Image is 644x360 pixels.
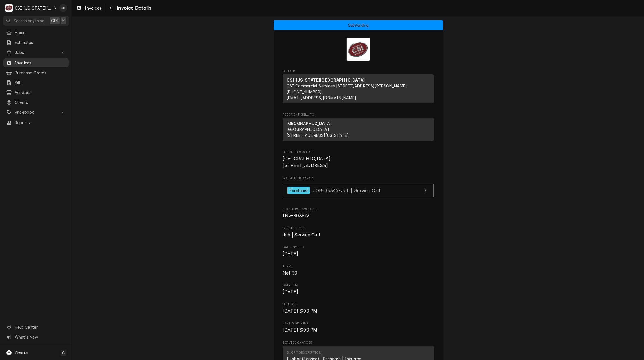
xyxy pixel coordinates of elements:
[287,127,349,138] span: [GEOGRAPHIC_DATA] [STREET_ADDRESS][US_STATE]
[15,89,66,95] span: Vendors
[5,4,13,12] div: C
[3,58,69,67] a: Invoices
[283,289,434,295] span: Date Due
[3,322,69,332] a: Go to Help Center
[283,113,434,117] span: Recipient (Bill To)
[287,78,365,82] strong: CSI [US_STATE][GEOGRAPHIC_DATA]
[15,350,28,355] span: Create
[283,270,297,276] span: Net 30
[274,20,443,30] div: Status
[3,68,69,77] a: Purchase Orders
[15,80,66,85] span: Bills
[3,48,69,57] a: Go to Jobs
[283,74,434,106] div: Sender
[106,3,115,12] button: Navigate back
[283,150,434,155] span: Service Location
[283,302,434,307] span: Sent On
[62,18,65,24] span: K
[283,321,434,326] span: Last Modified
[15,30,66,36] span: Home
[15,324,65,330] span: Help Center
[313,187,381,193] span: JOB-33345 • Job | Service Call
[346,38,370,61] img: Logo
[283,156,331,168] span: [GEOGRAPHIC_DATA] [STREET_ADDRESS]
[283,283,434,295] div: Date Due
[15,99,66,105] span: Clients
[283,245,434,250] span: Date Issued
[3,118,69,127] a: Reports
[15,109,57,115] span: Pricebook
[5,4,13,12] div: CSI Kansas City's Avatar
[283,150,434,169] div: Service Location
[51,18,58,24] span: Ctrl
[287,89,322,94] a: [PHONE_NUMBER]
[283,118,434,141] div: Recipient (Bill To)
[15,5,52,11] div: CSI [US_STATE][GEOGRAPHIC_DATA]
[287,187,310,194] div: Finalized
[283,327,434,333] span: Last Modified
[3,107,69,117] a: Go to Pricebook
[283,207,434,212] span: Roopairs Invoice ID
[283,113,434,143] div: Invoice Recipient
[283,270,434,276] span: Terms
[283,184,434,197] a: View Job
[3,88,69,97] a: Vendors
[3,28,69,37] a: Home
[283,308,317,314] span: [DATE] 3:00 PM
[287,95,356,100] a: [EMAIL_ADDRESS][DOMAIN_NAME]
[15,49,57,55] span: Jobs
[283,232,434,238] span: Service Type
[3,38,69,47] a: Estimates
[59,4,67,12] div: Joshua Bennett's Avatar
[283,118,434,143] div: Recipient (Bill To)
[3,16,69,26] button: Search anythingCtrlK
[283,264,434,269] span: Terms
[283,302,434,314] div: Sent On
[15,60,66,66] span: Invoices
[62,350,65,356] span: C
[283,327,317,333] span: [DATE] 3:00 PM
[283,207,434,219] div: Roopairs Invoice ID
[283,341,434,345] span: Service Charges
[283,74,434,103] div: Sender
[3,98,69,107] a: Clients
[283,232,320,238] span: Job | Service Call
[15,334,65,340] span: What's New
[283,251,434,257] span: Date Issued
[283,251,298,256] span: [DATE]
[85,5,101,11] span: Invoices
[283,264,434,276] div: Terms
[283,213,310,218] span: INV-303873
[15,39,66,45] span: Estimates
[283,226,434,231] span: Service Type
[348,23,368,27] span: Outstanding
[3,78,69,87] a: Bills
[283,69,434,74] span: Sender
[283,69,434,106] div: Invoice Sender
[287,84,407,88] span: CSI Commercial Services [STREET_ADDRESS][PERSON_NAME]
[283,212,434,219] span: Roopairs Invoice ID
[283,155,434,169] span: Service Location
[15,70,66,76] span: Purchase Orders
[283,308,434,315] span: Sent On
[283,245,434,257] div: Date Issued
[3,332,69,342] a: Go to What's New
[283,176,434,200] div: Created From Job
[283,226,434,238] div: Service Type
[283,176,434,180] span: Created From Job
[283,283,434,288] span: Date Due
[115,4,151,12] span: Invoice Details
[287,350,321,355] div: Short Description
[15,120,66,126] span: Reports
[283,321,434,333] div: Last Modified
[283,289,298,295] span: [DATE]
[74,3,104,13] a: Invoices
[59,4,67,12] div: JB
[287,121,331,126] strong: [GEOGRAPHIC_DATA]
[14,18,45,24] span: Search anything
